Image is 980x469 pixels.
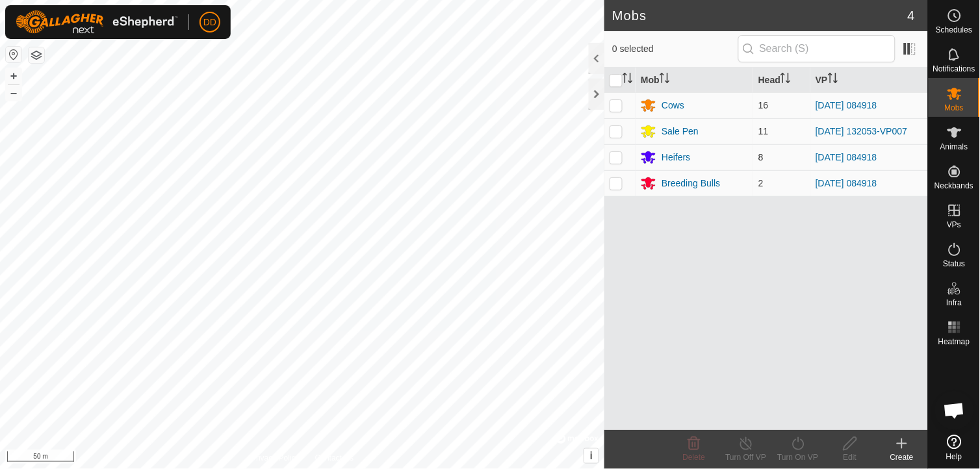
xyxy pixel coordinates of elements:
[908,6,915,25] span: 4
[758,126,769,136] span: 11
[816,126,907,136] a: [DATE] 132053-VP007
[738,35,896,62] input: Search (S)
[947,221,961,229] span: VPs
[758,100,769,110] span: 16
[753,68,810,93] th: Head
[946,299,962,307] span: Infra
[203,16,216,29] span: DD
[6,85,21,101] button: –
[612,8,908,23] h2: Mobs
[251,452,300,464] a: Privacy Policy
[929,429,980,466] a: Help
[662,177,720,190] div: Breeding Bulls
[946,453,962,461] span: Help
[824,451,876,463] div: Edit
[584,449,599,463] button: i
[6,68,21,84] button: +
[816,178,877,188] a: [DATE] 084918
[940,143,968,151] span: Animals
[590,450,593,461] span: i
[810,68,928,93] th: VP
[636,68,753,93] th: Mob
[683,453,706,462] span: Delete
[816,100,877,110] a: [DATE] 084918
[660,75,670,85] p-sorticon: Activate to sort
[780,75,791,85] p-sorticon: Activate to sort
[315,452,354,464] a: Contact Us
[933,65,975,73] span: Notifications
[662,125,699,138] div: Sale Pen
[945,104,964,112] span: Mobs
[612,42,738,56] span: 0 selected
[720,451,772,463] div: Turn Off VP
[662,99,684,112] div: Cows
[938,338,970,346] span: Heatmap
[758,152,764,162] span: 8
[772,451,824,463] div: Turn On VP
[935,182,974,190] span: Neckbands
[6,47,21,62] button: Reset Map
[29,47,44,63] button: Map Layers
[935,391,974,430] div: Open chat
[16,10,178,34] img: Gallagher Logo
[816,152,877,162] a: [DATE] 084918
[876,451,928,463] div: Create
[943,260,965,268] span: Status
[758,178,764,188] span: 2
[623,75,633,85] p-sorticon: Activate to sort
[828,75,838,85] p-sorticon: Activate to sort
[936,26,972,34] span: Schedules
[662,151,690,164] div: Heifers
